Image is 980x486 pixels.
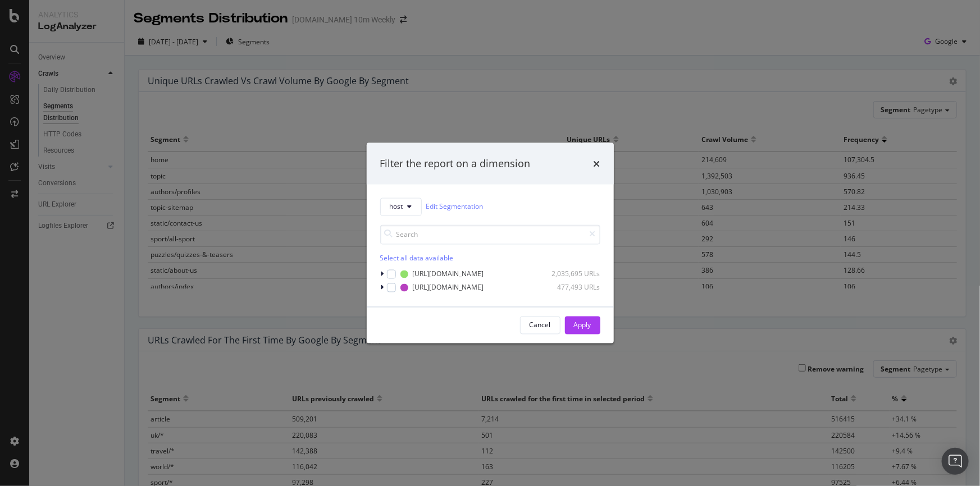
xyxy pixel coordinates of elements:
[594,157,600,171] div: times
[545,269,600,279] div: 2,035,695 URLs
[545,283,600,292] div: 477,493 URLs
[520,316,560,334] button: Cancel
[942,448,969,475] div: Open Intercom Messenger
[367,143,614,343] div: modal
[530,320,551,330] div: Cancel
[574,320,591,330] div: Apply
[380,198,422,216] button: host
[413,283,484,292] div: [URL][DOMAIN_NAME]
[380,224,600,244] input: Search
[426,201,484,213] a: Edit Segmentation
[390,202,403,212] span: host
[565,316,600,334] button: Apply
[380,157,531,171] div: Filter the report on a dimension
[413,269,484,279] div: [URL][DOMAIN_NAME]
[380,253,600,263] div: Select all data available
